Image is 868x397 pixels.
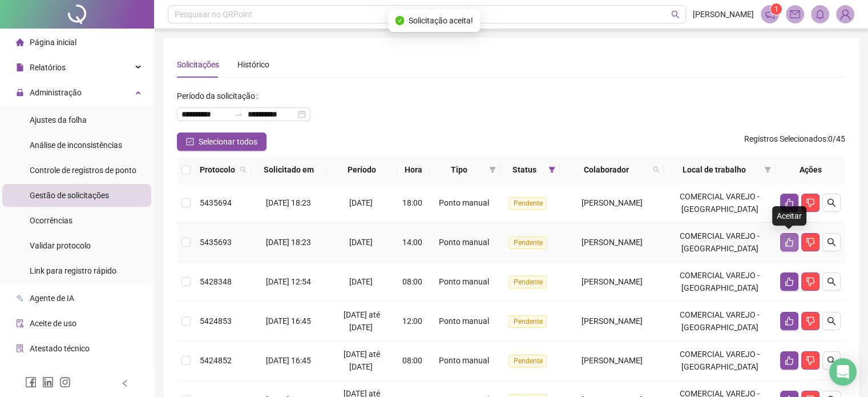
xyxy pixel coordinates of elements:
span: 5428348 [200,277,232,286]
span: 14:00 [402,238,422,247]
span: audit [16,319,24,327]
span: [DATE] [349,277,373,286]
span: [DATE] 16:45 [266,356,311,365]
span: [DATE] 12:54 [266,277,311,286]
span: filter [548,166,555,173]
span: Colaborador [564,163,648,176]
span: Selecionar todos [199,135,257,148]
span: search [827,316,836,326]
td: COMERCIAL VAREJO - [GEOGRAPHIC_DATA] [664,223,776,262]
sup: 1 [770,3,782,15]
div: Ações [780,163,841,176]
span: [DATE] [349,238,373,247]
span: lock [16,89,24,97]
span: dislike [806,198,815,207]
span: like [785,277,794,286]
span: like [785,316,794,326]
span: 5424853 [200,316,232,326]
span: filter [546,161,558,178]
div: Solicitações [177,58,219,71]
span: Tipo [434,163,484,176]
span: [PERSON_NAME] [693,8,754,21]
span: Ponto manual [439,316,489,326]
span: search [237,161,249,178]
span: Análise de inconsistências [30,141,122,150]
span: Pendente [508,315,547,328]
span: solution [16,344,24,352]
span: [PERSON_NAME] [582,198,643,207]
span: Relatórios [30,63,66,72]
span: search [653,166,660,173]
span: Ponto manual [439,277,489,286]
span: dislike [806,356,815,365]
span: filter [489,166,496,173]
span: [DATE] [349,198,373,207]
span: facebook [25,376,37,388]
span: filter [762,161,773,178]
img: 92505 [837,6,854,23]
label: Período da solicitação [177,87,263,105]
span: Atestado técnico [30,344,90,353]
span: Aceite de uso [30,319,76,328]
span: Ponto manual [439,356,489,365]
span: like [785,198,794,207]
span: Ponto manual [439,238,489,247]
span: Registros Selecionados [744,134,826,143]
div: Open Intercom Messenger [829,358,857,386]
span: Pendente [508,197,547,210]
td: COMERCIAL VAREJO - [GEOGRAPHIC_DATA] [664,183,776,223]
span: home [16,38,24,46]
span: 12:00 [402,316,422,326]
span: Link para registro rápido [30,266,116,275]
span: search [671,10,680,19]
th: Hora [397,157,429,183]
span: mail [790,9,800,19]
span: dislike [806,277,815,286]
span: swap-right [234,110,243,119]
span: search [827,198,836,207]
span: instagram [59,376,71,388]
td: COMERCIAL VAREJO - [GEOGRAPHIC_DATA] [664,302,776,341]
span: search [827,238,836,247]
span: : 0 / 45 [744,133,845,151]
span: Ponto manual [439,198,489,207]
td: COMERCIAL VAREJO - [GEOGRAPHIC_DATA] [664,341,776,380]
span: [DATE] até [DATE] [344,350,380,371]
span: to [234,110,243,119]
span: Local de trabalho [669,163,760,176]
span: 5435694 [200,198,232,207]
span: filter [487,161,498,178]
span: left [121,379,129,387]
span: like [785,238,794,247]
span: Gerar QRCode [30,369,80,378]
span: [DATE] 16:45 [266,316,311,326]
span: file [16,63,24,71]
span: notification [765,9,775,19]
span: 08:00 [402,356,422,365]
span: 18:00 [402,198,422,207]
span: Pendente [508,355,547,367]
span: 1 [774,5,778,13]
th: Solicitado em [251,157,326,183]
span: like [785,356,794,365]
span: search [827,277,836,286]
span: [DATE] 18:23 [266,198,311,207]
span: Validar protocolo [30,241,91,250]
span: Página inicial [30,38,76,47]
span: Gestão de solicitações [30,191,109,200]
span: Solicitação aceita! [409,14,473,27]
span: Protocolo [200,163,235,176]
span: 5424852 [200,356,232,365]
span: [DATE] 18:23 [266,238,311,247]
span: search [240,166,247,173]
span: [PERSON_NAME] [582,316,643,326]
th: Período [326,157,397,183]
span: search [827,356,836,365]
span: 08:00 [402,277,422,286]
span: Administração [30,88,82,97]
span: check-square [186,138,194,146]
td: COMERCIAL VAREJO - [GEOGRAPHIC_DATA] [664,262,776,302]
span: Ajustes da folha [30,115,87,125]
span: linkedin [42,376,54,388]
span: Pendente [508,236,547,249]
